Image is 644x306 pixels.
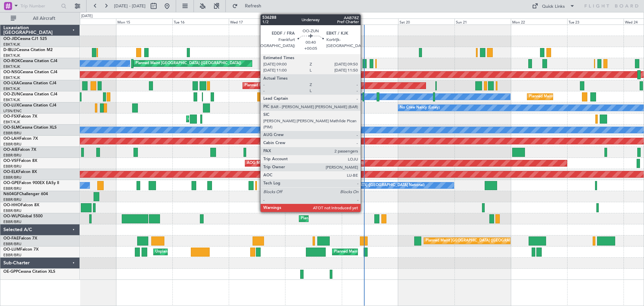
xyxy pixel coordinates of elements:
[301,214,336,224] div: Planned Maint Liege
[398,18,454,25] div: Sat 20
[3,126,57,130] a: OO-SLMCessna Citation XLS
[3,108,22,114] a: LFSN/ENC
[3,181,19,185] span: OO-GPE
[454,18,511,25] div: Sun 21
[3,203,21,207] span: OO-HHO
[7,13,73,24] button: All Aircraft
[3,48,53,52] a: D-IBLUCessna Citation M2
[542,3,565,10] div: Quick Links
[3,37,17,41] span: OO-JID
[3,48,16,52] span: D-IBLU
[245,81,350,91] div: Planned Maint [GEOGRAPHIC_DATA] ([GEOGRAPHIC_DATA])
[3,115,37,119] a: OO-FSXFalcon 7X
[3,270,18,274] span: OE-GPP
[567,18,624,25] div: Tue 23
[318,92,329,102] div: Owner
[3,59,20,63] span: OO-ROK
[3,270,55,274] a: OE-GPPCessna Citation XLS
[3,37,47,41] a: OO-JIDCessna CJ1 525
[172,18,229,25] div: Tue 16
[3,64,20,69] a: EBKT/KJK
[3,86,20,91] a: EBKT/KJK
[3,242,21,247] a: EBBR/BRU
[3,103,19,107] span: OO-LUX
[3,219,21,224] a: EBBR/BRU
[3,153,21,158] a: EBBR/BRU
[3,208,21,213] a: EBBR/BRU
[3,92,20,96] span: OO-ZUN
[229,1,269,11] button: Refresh
[3,192,48,196] a: N604GFChallenger 604
[3,148,36,152] a: OO-AIEFalcon 7X
[3,142,21,147] a: EBBR/BRU
[529,1,578,11] button: Quick Links
[116,18,172,25] div: Mon 15
[3,159,19,163] span: OO-VSF
[3,214,43,218] a: OO-WLPGlobal 5500
[3,131,21,136] a: EBBR/BRU
[247,158,363,168] div: AOG Maint [GEOGRAPHIC_DATA] ([GEOGRAPHIC_DATA] National)
[3,137,38,141] a: OO-LAHFalcon 7X
[81,13,93,19] div: [DATE]
[400,103,440,113] div: No Crew Nancy (Essey)
[3,175,21,180] a: EBBR/BRU
[3,214,20,218] span: OO-WLP
[3,126,19,130] span: OO-SLM
[3,92,57,96] a: OO-ZUNCessna Citation CJ4
[3,70,57,74] a: OO-NSGCessna Citation CJ4
[3,203,39,207] a: OO-HHOFalcon 8X
[360,58,438,69] div: Planned Maint Kortrijk-[GEOGRAPHIC_DATA]
[312,180,425,190] div: No Crew [GEOGRAPHIC_DATA] ([GEOGRAPHIC_DATA] National)
[229,18,285,25] div: Wed 17
[3,103,56,107] a: OO-LUXCessna Citation CJ4
[3,148,18,152] span: OO-AIE
[20,1,59,11] input: Trip Number
[3,59,57,63] a: OO-ROKCessna Citation CJ4
[3,236,37,241] a: OO-FAEFalcon 7X
[511,18,567,25] div: Mon 22
[3,170,18,174] span: OO-ELK
[3,181,59,185] a: OO-GPEFalcon 900EX EASy II
[3,186,21,191] a: EBBR/BRU
[3,137,19,141] span: OO-LAH
[114,3,146,9] span: [DATE] - [DATE]
[3,248,39,252] a: OO-LUMFalcon 7X
[3,170,37,174] a: OO-ELKFalcon 8X
[3,53,20,58] a: EBKT/KJK
[136,58,241,69] div: Planned Maint [GEOGRAPHIC_DATA] ([GEOGRAPHIC_DATA])
[3,97,20,102] a: EBKT/KJK
[3,75,20,80] a: EBKT/KJK
[17,16,71,21] span: All Aircraft
[3,236,19,241] span: OO-FAE
[3,70,20,74] span: OO-NSG
[285,18,341,25] div: Thu 18
[3,81,19,85] span: OO-LXA
[3,115,19,119] span: OO-FSX
[188,114,261,124] div: AOG Maint Kortrijk-[GEOGRAPHIC_DATA]
[302,92,411,102] div: Unplanned Maint [GEOGRAPHIC_DATA]-[GEOGRAPHIC_DATA]
[529,92,607,102] div: Planned Maint Kortrijk-[GEOGRAPHIC_DATA]
[426,236,547,246] div: Planned Maint [GEOGRAPHIC_DATA] ([GEOGRAPHIC_DATA] National)
[239,4,267,8] span: Refresh
[3,197,21,202] a: EBBR/BRU
[3,164,21,169] a: EBBR/BRU
[3,248,20,252] span: OO-LUM
[342,18,398,25] div: Fri 19
[3,120,20,125] a: EBKT/KJK
[334,247,455,257] div: Planned Maint [GEOGRAPHIC_DATA] ([GEOGRAPHIC_DATA] National)
[3,42,20,47] a: EBKT/KJK
[155,247,281,257] div: Unplanned Maint [GEOGRAPHIC_DATA] ([GEOGRAPHIC_DATA] National)
[3,192,19,196] span: N604GF
[3,159,37,163] a: OO-VSFFalcon 8X
[3,253,21,258] a: EBBR/BRU
[3,81,56,85] a: OO-LXACessna Citation CJ4
[60,18,116,25] div: Sun 14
